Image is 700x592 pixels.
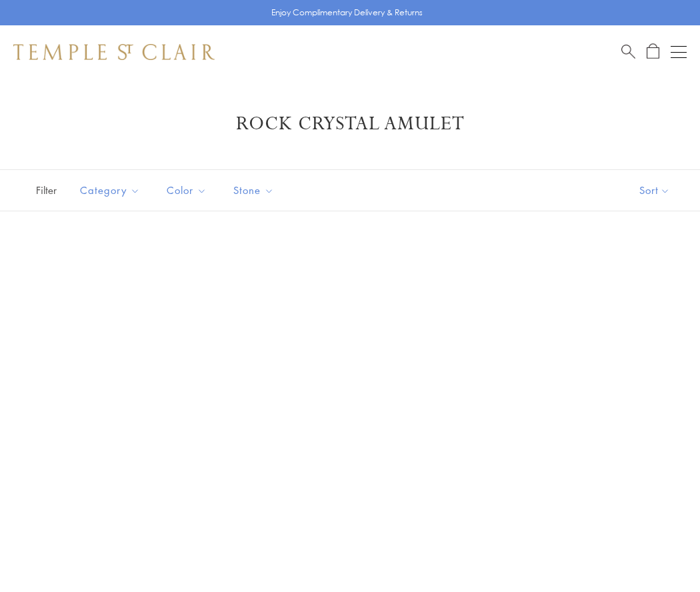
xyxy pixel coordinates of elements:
[609,170,700,211] button: Show sort by
[647,43,659,60] a: Open Shopping Bag
[157,175,217,205] button: Color
[33,112,667,136] h1: Rock Crystal Amulet
[671,44,687,60] button: Open navigation
[73,182,150,199] span: Category
[271,6,423,19] p: Enjoy Complimentary Delivery & Returns
[13,44,215,60] img: Temple St. Clair
[223,175,284,205] button: Stone
[621,43,635,60] a: Search
[160,182,217,199] span: Color
[227,182,284,199] span: Stone
[70,175,150,205] button: Category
